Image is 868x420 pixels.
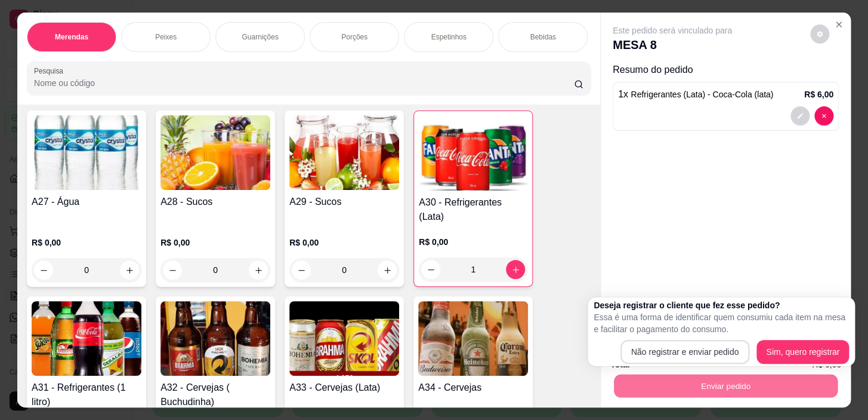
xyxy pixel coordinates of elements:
h4: A34 - Cervejas [418,381,528,395]
img: product-image [289,301,399,376]
p: Merendas [55,32,88,42]
p: Bebidas [530,32,555,42]
p: R$ 0,00 [32,237,141,249]
p: Peixes [155,32,177,42]
img: product-image [32,115,141,190]
h4: A32 - Cervejas ( Buchudinha) [160,381,270,409]
img: product-image [419,116,527,191]
strong: Total [610,360,629,369]
p: MESA 8 [613,36,732,53]
h4: A27 - Água [32,195,141,209]
input: Pesquisa [34,77,574,89]
img: product-image [160,115,270,190]
p: Resumo do pedido [613,63,839,77]
h2: Deseja registrar o cliente que fez esse pedido? [594,299,849,311]
p: R$ 0,00 [160,237,270,249]
p: Este pedido será vinculado para [613,24,732,36]
button: Close [829,15,848,34]
p: R$ 0,00 [419,236,527,248]
p: Essa é uma forma de identificar quem consumiu cada item na mesa e facilitar o pagamento do consumo. [594,311,849,335]
button: Não registrar e enviar pedido [620,340,750,364]
h4: A30 - Refrigerantes (Lata) [419,195,527,224]
h4: A29 - Sucos [289,195,399,209]
label: Pesquisa [34,66,67,76]
p: R$ 6,00 [804,88,833,100]
p: Porções [341,32,367,42]
button: decrease-product-quantity [790,106,810,125]
img: product-image [32,301,141,376]
button: decrease-product-quantity [810,24,829,44]
h4: A28 - Sucos [160,195,270,209]
span: Refrigerantes (Lata) - Coca-Cola (lata) [631,90,773,99]
p: Guarnições [242,32,278,42]
button: decrease-product-quantity [814,106,833,125]
h4: A31 - Refrigerantes (1 litro) [32,381,141,409]
button: Enviar pedido [614,375,838,398]
button: Sim, quero registrar [756,340,849,364]
p: R$ 0,00 [289,237,399,249]
h4: A33 - Cervejas (Lata) [289,381,399,395]
p: 1 x [618,87,773,102]
p: Espetinhos [431,32,466,42]
img: product-image [418,301,528,376]
img: product-image [160,301,270,376]
img: product-image [289,115,399,190]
